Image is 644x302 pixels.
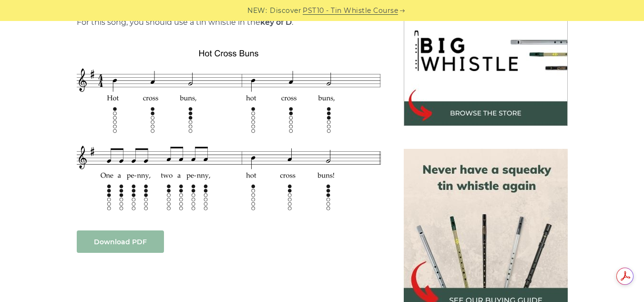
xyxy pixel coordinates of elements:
a: Download PDF [77,230,164,253]
span: NEW: [247,5,267,16]
p: For this song, you should use a tin whistle in the . [77,16,381,29]
img: Hot Cross Buns Tin Whistle Tab & Sheet Music [77,48,381,211]
span: Discover [270,5,301,16]
strong: key of D [260,18,292,27]
a: PST10 - Tin Whistle Course [303,5,398,16]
